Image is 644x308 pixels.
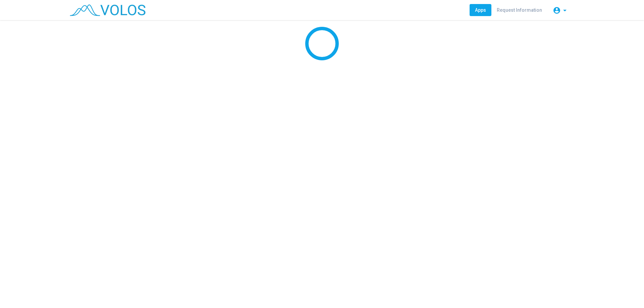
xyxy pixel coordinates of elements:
mat-icon: arrow_drop_down [561,6,569,14]
a: Request Information [491,4,547,16]
a: Apps [470,4,491,16]
span: Request Information [497,7,542,13]
mat-icon: account_circle [553,6,561,14]
span: Apps [475,7,486,13]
